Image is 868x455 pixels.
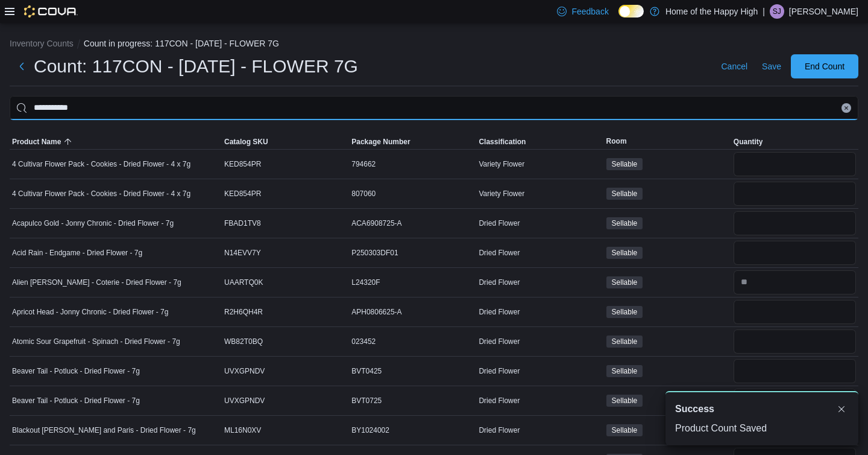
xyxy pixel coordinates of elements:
span: FBAD1TV8 [224,218,261,228]
span: WB82T0BQ [224,337,263,346]
span: Sellable [612,188,638,199]
span: End Count [805,60,844,72]
div: Product Count Saved [675,421,849,436]
span: Alien [PERSON_NAME] - Coterie - Dried Flower - 7g [12,278,181,287]
span: Sellable [612,425,638,436]
span: Dried Flower [479,307,520,317]
span: KED854PR [224,189,261,199]
input: This is a search bar. After typing your query, hit enter to filter the results lower in the page. [10,96,858,120]
span: Cancel [721,60,747,72]
div: 023452 [349,334,476,349]
button: Save [757,54,786,78]
span: ML16N0XV [224,425,261,435]
span: Product Name [12,137,61,147]
div: BY1024002 [349,423,476,437]
button: Package Number [349,135,476,149]
span: Sellable [606,158,643,170]
span: Sellable [606,336,643,348]
button: Classification [476,135,603,149]
span: Atomic Sour Grapefruit - Spinach - Dried Flower - 7g [12,337,180,346]
span: Sellable [606,306,643,318]
div: P250303DF01 [349,246,476,260]
span: Variety Flower [479,189,524,199]
div: Stephanie James Guadron [770,4,784,19]
span: Dried Flower [479,218,520,228]
span: Beaver Tail - Potluck - Dried Flower - 7g [12,366,140,376]
span: Sellable [606,276,643,288]
span: Sellable [606,424,643,436]
span: Dried Flower [479,425,520,435]
span: Save [762,60,781,72]
span: Catalog SKU [224,137,268,147]
span: Feedback [571,5,608,17]
img: Cova [24,5,78,17]
button: Count in progress: 117CON - [DATE] - FLOWER 7G [84,39,279,48]
nav: An example of EuiBreadcrumbs [10,37,858,52]
span: Dried Flower [479,396,520,406]
span: Sellable [612,307,638,317]
div: L24320F [349,275,476,290]
span: R2H6QH4R [224,307,263,317]
span: Variety Flower [479,159,524,169]
span: Sellable [612,159,638,170]
div: APH0806625-A [349,305,476,319]
span: Sellable [612,395,638,406]
div: BVT0725 [349,393,476,408]
span: Blackout [PERSON_NAME] and Paris - Dried Flower - 7g [12,425,196,435]
span: Dried Flower [479,248,520,258]
button: Cancel [716,54,752,78]
span: Acid Rain - Endgame - Dried Flower - 7g [12,248,142,258]
button: Quantity [731,135,858,149]
span: Dried Flower [479,337,520,346]
span: UVXGPNDV [224,366,265,376]
div: BVT0425 [349,364,476,378]
button: Dismiss toast [834,402,849,416]
span: UVXGPNDV [224,396,265,406]
div: Notification [675,402,849,416]
span: Dried Flower [479,366,520,376]
span: Sellable [606,188,643,200]
button: Clear input [841,103,851,113]
h1: Count: 117CON - [DATE] - FLOWER 7G [34,54,358,78]
p: | [763,4,765,19]
span: SJ [773,4,781,19]
span: KED854PR [224,159,261,169]
button: Product Name [10,135,222,149]
p: Home of the Happy High [665,4,758,19]
span: Beaver Tail - Potluck - Dried Flower - 7g [12,396,140,406]
span: 4 Cultivar Flower Pack - Cookies - Dried Flower - 4 x 7g [12,159,190,169]
span: Sellable [606,365,643,377]
button: End Count [791,54,858,78]
span: Sellable [612,366,638,377]
span: Apricot Head - Jonny Chronic - Dried Flower - 7g [12,307,168,317]
span: Room [606,136,627,146]
span: Dried Flower [479,278,520,287]
span: Sellable [612,277,638,288]
span: Sellable [606,247,643,259]
span: N14EVV7Y [224,248,261,258]
span: Sellable [606,217,643,229]
span: Sellable [612,336,638,347]
button: Catalog SKU [222,135,349,149]
span: Success [675,402,714,416]
button: Inventory Counts [10,39,74,48]
span: Classification [479,137,526,147]
span: Package Number [351,137,410,147]
input: Dark Mode [618,5,644,17]
div: 807060 [349,186,476,201]
span: Quantity [734,137,763,147]
span: Acapulco Gold - Jonny Chronic - Dried Flower - 7g [12,218,174,228]
span: Sellable [606,395,643,407]
div: 794662 [349,157,476,171]
p: [PERSON_NAME] [789,4,858,19]
span: Sellable [612,218,638,229]
span: 4 Cultivar Flower Pack - Cookies - Dried Flower - 4 x 7g [12,189,190,199]
span: UAARTQ0K [224,278,263,287]
span: Sellable [612,247,638,258]
button: Next [10,54,34,78]
div: ACA6908725-A [349,216,476,231]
